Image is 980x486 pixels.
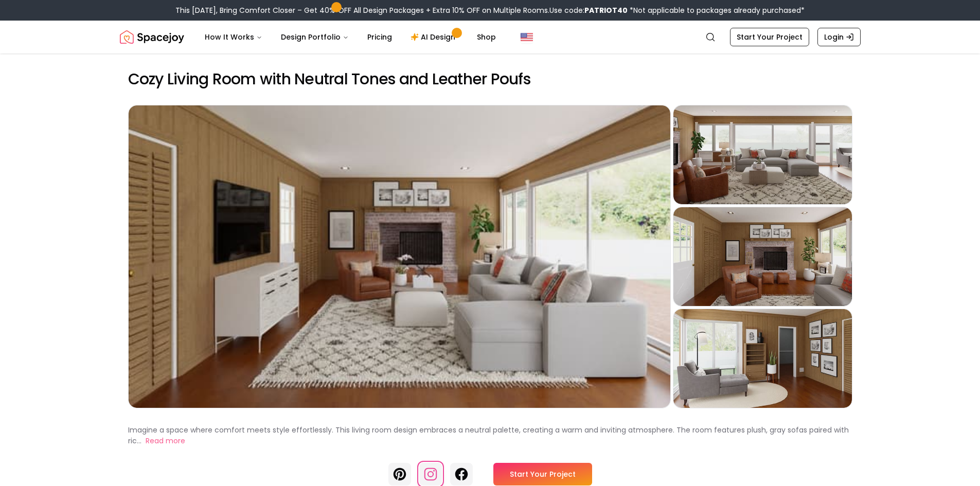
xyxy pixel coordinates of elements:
a: Pricing [359,27,400,47]
button: Design Portfolio [273,27,357,47]
a: Spacejoy [120,27,184,47]
button: Read more [146,436,185,446]
img: United States [521,31,533,43]
a: AI Design [402,27,467,47]
span: Use code: [549,5,628,15]
button: How It Works [197,27,271,47]
a: Login [817,28,861,46]
nav: Main [197,27,504,47]
h2: Cozy Living Room with Neutral Tones and Leather Poufs [128,70,852,88]
img: Spacejoy Logo [120,27,184,47]
a: Shop [469,27,504,47]
nav: Global [120,21,861,53]
b: PATRIOT40 [584,5,628,15]
a: Start Your Project [493,463,592,485]
span: *Not applicable to packages already purchased* [628,5,805,15]
p: Imagine a space where comfort meets style effortlessly. This living room design embraces a neutra... [128,425,849,446]
div: This [DATE], Bring Comfort Closer – Get 40% OFF All Design Packages + Extra 10% OFF on Multiple R... [175,5,805,15]
a: Start Your Project [730,28,809,46]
